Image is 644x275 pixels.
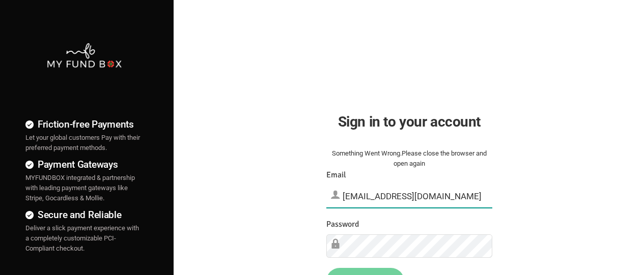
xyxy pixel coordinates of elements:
[46,42,122,69] img: mfbwhite.png
[326,169,346,181] label: Email
[326,111,492,133] h2: Sign in to your account
[25,157,143,172] h4: Payment Gateways
[326,148,492,169] div: Something Went Wrong.Please close the browser and open again
[326,185,492,207] input: Email
[25,134,140,151] span: Let your global customers Pay with their preferred payment methods.
[25,117,143,132] h4: Friction-free Payments
[25,224,139,252] span: Deliver a slick payment experience with a completely customizable PCI-Compliant checkout.
[25,174,135,202] span: MYFUNDBOX integrated & partnership with leading payment gateways like Stripe, Gocardless & Mollie.
[326,218,359,231] label: Password
[25,207,143,222] h4: Secure and Reliable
